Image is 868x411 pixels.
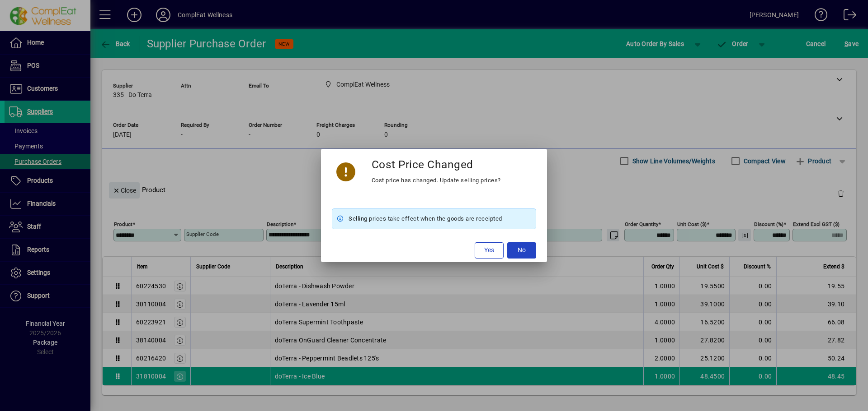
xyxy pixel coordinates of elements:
span: No [518,245,526,255]
button: Yes [475,242,504,259]
span: Yes [484,245,494,255]
div: Cost price has changed. Update selling prices? [372,175,501,186]
button: No [507,242,536,259]
h3: Cost Price Changed [372,158,473,171]
span: Selling prices take effect when the goods are receipted [349,213,502,224]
